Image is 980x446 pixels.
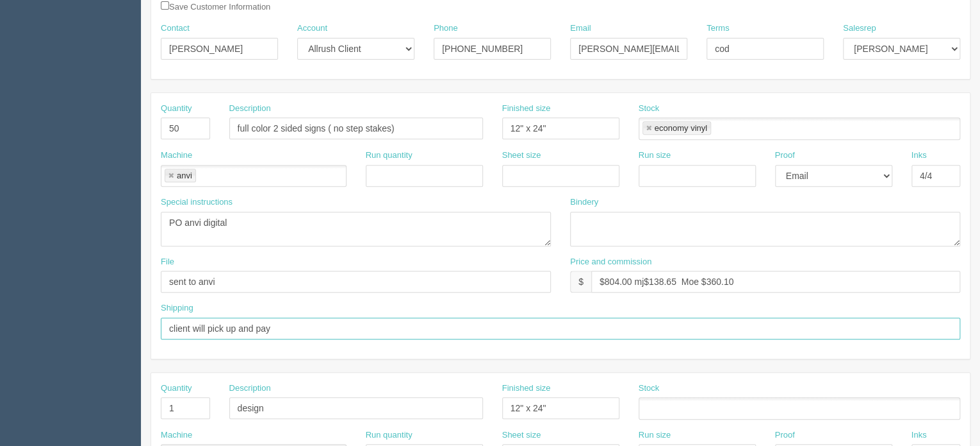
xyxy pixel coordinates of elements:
[229,103,271,115] label: Description
[775,150,795,162] label: Proof
[366,150,412,162] label: Run quantity
[502,429,541,442] label: Sheet size
[570,256,651,268] label: Price and commission
[161,382,192,395] label: Quantity
[161,196,233,209] label: Special instructions
[570,271,591,293] div: $
[570,196,598,209] label: Bindery
[161,22,190,35] label: Contact
[502,103,551,115] label: Finished size
[502,150,541,162] label: Sheet size
[911,150,927,162] label: Inks
[843,22,876,35] label: Salesrep
[297,22,327,35] label: Account
[706,22,729,35] label: Terms
[177,171,192,180] div: anvi
[570,22,591,35] label: Email
[161,103,192,115] label: Quantity
[161,256,174,268] label: File
[502,382,551,395] label: Finished size
[161,150,192,162] label: Machine
[161,212,551,246] textarea: Please make sure they have vertical flutes
[639,103,660,115] label: Stock
[639,150,671,162] label: Run size
[911,429,927,442] label: Inks
[655,124,707,132] div: economy vinyl
[639,382,660,395] label: Stock
[639,429,671,442] label: Run size
[775,429,795,442] label: Proof
[161,302,193,314] label: Shipping
[366,429,412,442] label: Run quantity
[161,429,192,442] label: Machine
[434,22,458,35] label: Phone
[570,212,960,246] textarea: ARB: #9903" $180.00 trim to size and mount.
[229,382,271,395] label: Description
